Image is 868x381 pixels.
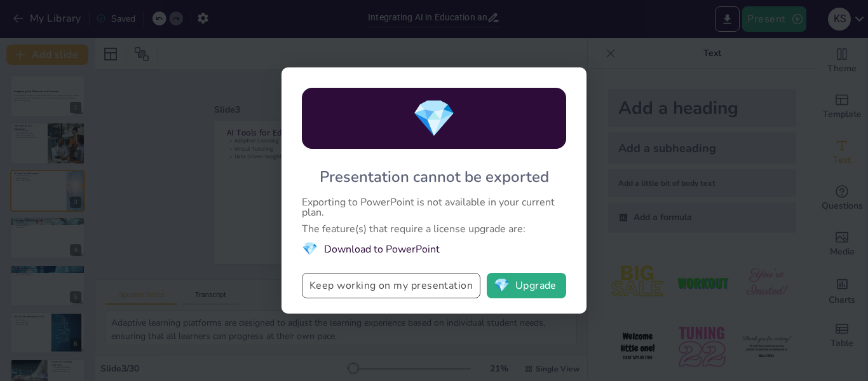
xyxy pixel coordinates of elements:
button: diamondUpgrade [487,273,566,298]
li: Download to PowerPoint [302,240,566,258]
span: diamond [412,94,456,143]
div: The feature(s) that require a license upgrade are: [302,224,566,234]
span: diamond [494,279,510,292]
button: Keep working on my presentation [302,273,480,298]
div: Presentation cannot be exported [320,167,549,187]
div: Exporting to PowerPoint is not available in your current plan. [302,197,566,218]
span: diamond [302,240,318,258]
